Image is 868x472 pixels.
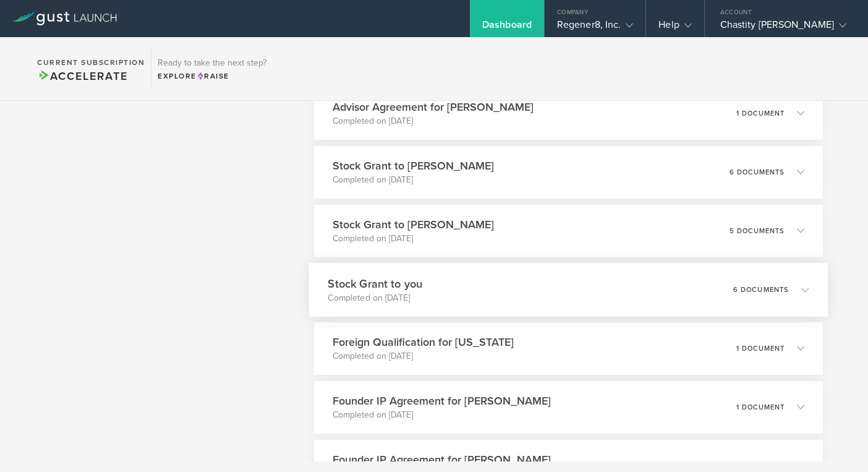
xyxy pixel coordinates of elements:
div: Help [658,19,691,37]
div: Dashboard [482,19,532,37]
h3: Stock Grant to [PERSON_NAME] [333,158,494,174]
h3: Foreign Qualification for [US_STATE] [333,334,514,350]
p: Completed on [DATE] [333,409,551,421]
p: Completed on [DATE] [328,291,422,304]
h3: Ready to take the next step? [158,59,266,67]
span: Raise [197,72,229,80]
h3: Founder IP Agreement for [PERSON_NAME] [333,452,551,468]
div: Regener8, Inc. [557,19,633,37]
p: Completed on [DATE] [333,233,494,245]
p: 5 documents [730,228,785,234]
h3: Stock Grant to [PERSON_NAME] [333,217,494,233]
div: Explore [158,71,266,82]
p: Completed on [DATE] [333,350,514,363]
h3: Founder IP Agreement for [PERSON_NAME] [333,393,551,409]
p: Completed on [DATE] [333,174,494,186]
p: 1 document [736,345,785,352]
h3: Stock Grant to you [328,275,422,292]
div: Ready to take the next step?ExploreRaise [151,49,273,88]
p: 1 document [736,404,785,411]
span: Accelerate [37,69,127,83]
p: Completed on [DATE] [333,115,534,127]
h2: Current Subscription [37,59,145,66]
p: 6 documents [730,169,785,176]
h3: Advisor Agreement for [PERSON_NAME] [333,99,534,115]
iframe: Chat Widget [806,413,868,472]
p: 1 document [736,110,785,117]
div: Chastity [PERSON_NAME] [720,19,846,37]
p: 6 documents [733,286,789,293]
